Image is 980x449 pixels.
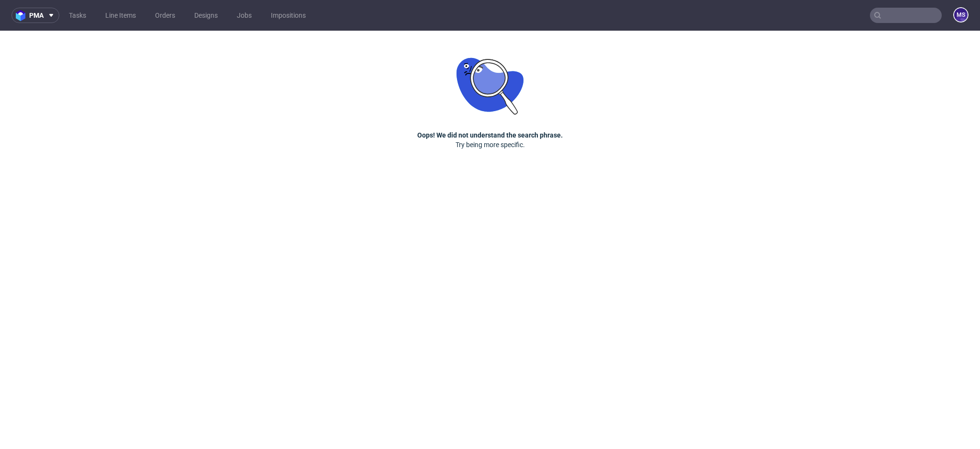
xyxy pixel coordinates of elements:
[149,8,181,23] a: Orders
[231,8,257,23] a: Jobs
[16,10,29,21] img: logo
[189,8,223,23] a: Designs
[456,140,525,150] p: Try being more specific.
[29,12,44,19] span: pma
[11,8,59,23] button: pma
[954,8,968,22] figcaption: MS
[265,8,312,23] a: Impositions
[63,8,92,23] a: Tasks
[417,130,563,140] h3: Oops! We did not understand the search phrase.
[100,8,142,23] a: Line Items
